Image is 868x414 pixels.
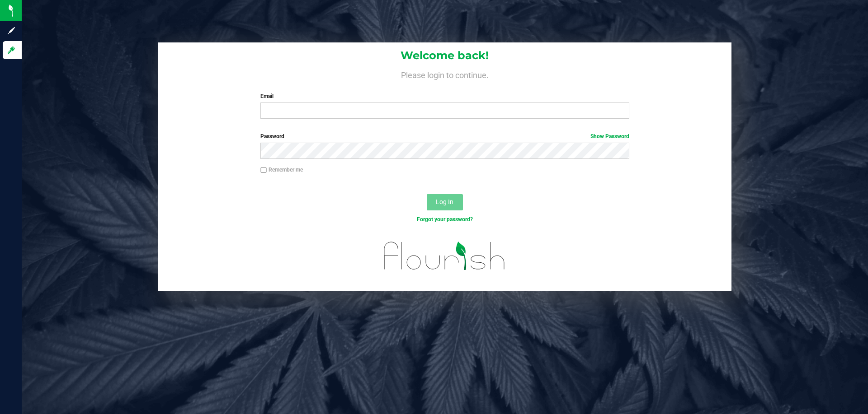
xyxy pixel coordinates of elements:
[158,69,731,79] h4: Please login to continue.
[158,50,731,61] h1: Welcome back!
[417,216,473,223] a: Forgot your password?
[427,194,463,210] button: Log In
[7,46,16,55] inline-svg: Log in
[7,26,16,35] inline-svg: Sign up
[260,166,303,174] label: Remember me
[590,133,629,140] a: Show Password
[260,92,629,100] label: Email
[260,133,284,140] span: Password
[260,167,267,173] input: Remember me
[373,233,516,279] img: flourish_logo.svg
[436,198,453,205] span: Log In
